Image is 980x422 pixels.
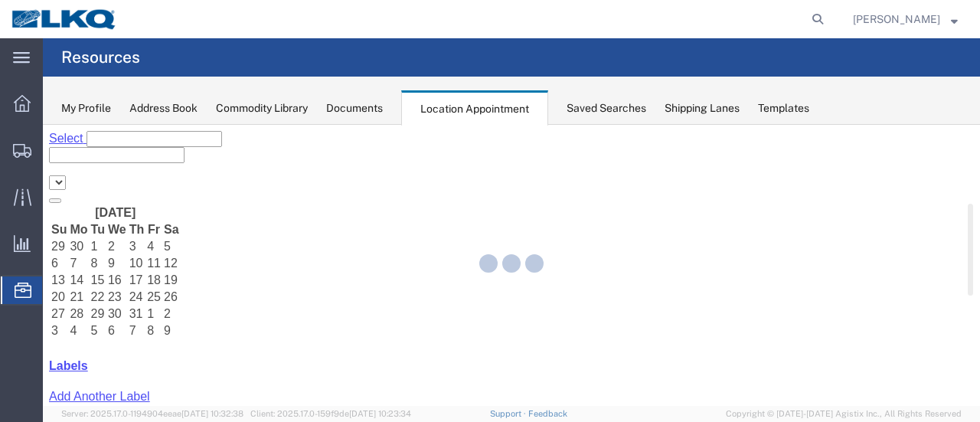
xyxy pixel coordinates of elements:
[61,409,243,418] span: Server: 2025.17.0-1194904eeae
[86,198,103,214] td: 7
[64,165,84,180] td: 23
[86,131,103,146] td: 10
[64,148,84,163] td: 16
[216,100,308,116] div: Commodity Library
[490,409,528,418] a: Support
[758,100,809,116] div: Templates
[8,97,24,113] th: Su
[103,131,119,146] td: 11
[8,131,24,146] td: 6
[120,182,137,197] td: 2
[120,198,137,214] td: 9
[665,100,740,116] div: Shipping Lanes
[47,114,63,129] td: 1
[47,182,63,197] td: 29
[6,7,44,20] a: Select
[8,198,24,214] td: 3
[86,165,103,180] td: 24
[26,182,45,197] td: 28
[103,182,119,197] td: 1
[8,148,24,163] td: 13
[47,165,63,180] td: 22
[26,131,45,146] td: 7
[86,114,103,129] td: 3
[64,131,84,146] td: 9
[47,198,63,214] td: 5
[26,148,45,163] td: 14
[103,148,119,163] td: 18
[103,97,119,113] th: Fr
[26,97,45,113] th: Mo
[853,11,940,28] span: Sopha Sam
[6,7,40,20] span: Select
[120,131,137,146] td: 12
[64,114,84,129] td: 2
[26,80,119,96] th: [DATE]
[61,100,111,116] div: My Profile
[349,409,411,418] span: [DATE] 10:23:34
[47,148,63,163] td: 15
[64,198,84,214] td: 6
[726,407,962,420] span: Copyright © [DATE]-[DATE] Agistix Inc., All Rights Reserved
[6,234,45,247] a: Labels
[103,114,119,129] td: 4
[120,97,137,113] th: Sa
[61,38,140,77] h4: Resources
[26,198,45,214] td: 4
[11,8,118,31] img: logo
[120,114,137,129] td: 5
[250,409,411,418] span: Client: 2025.17.0-159f9de
[120,165,137,180] td: 26
[181,409,243,418] span: [DATE] 10:32:38
[26,114,45,129] td: 30
[8,165,24,180] td: 20
[120,148,137,163] td: 19
[129,100,198,116] div: Address Book
[86,148,103,163] td: 17
[64,182,84,197] td: 30
[86,97,103,113] th: Th
[8,182,24,197] td: 27
[528,409,567,418] a: Feedback
[26,165,45,180] td: 21
[6,265,107,278] a: Add Another Label
[567,100,646,116] div: Saved Searches
[8,114,24,129] td: 29
[86,182,103,197] td: 31
[852,10,959,28] button: [PERSON_NAME]
[103,165,119,180] td: 25
[326,100,383,116] div: Documents
[103,198,119,214] td: 8
[64,97,84,113] th: We
[47,97,63,113] th: Tu
[401,90,548,126] div: Location Appointment
[47,131,63,146] td: 8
